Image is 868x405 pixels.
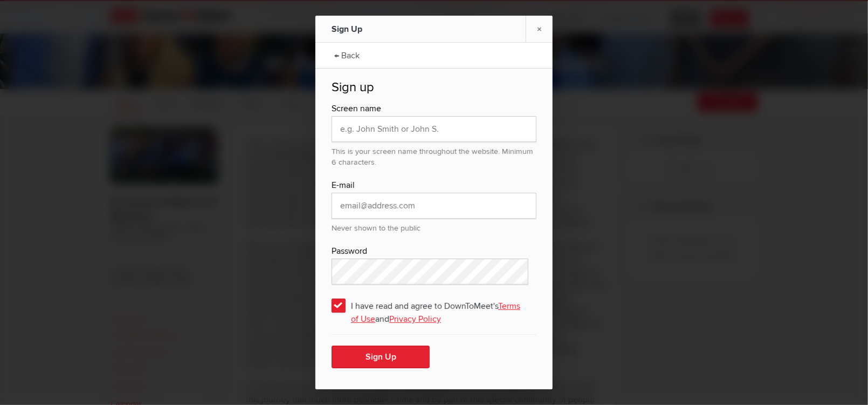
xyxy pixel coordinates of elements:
input: email@address.com [332,193,536,219]
a: ← Back [329,41,365,68]
a: × [526,16,553,42]
input: e.g. John Smith or John S. [332,116,536,142]
div: This is your screen name throughout the website. Minimum 6 characters. [332,142,536,168]
div: Sign Up [332,16,450,43]
div: Never shown to the public [332,219,536,234]
button: Sign Up [332,346,430,368]
div: E-mail [332,179,536,193]
a: Privacy Policy [389,314,441,325]
span: I have read and agree to DownToMeet's and [332,295,536,315]
div: Screen name [332,102,536,116]
div: Password [332,245,536,259]
h2: Sign up [332,79,536,102]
